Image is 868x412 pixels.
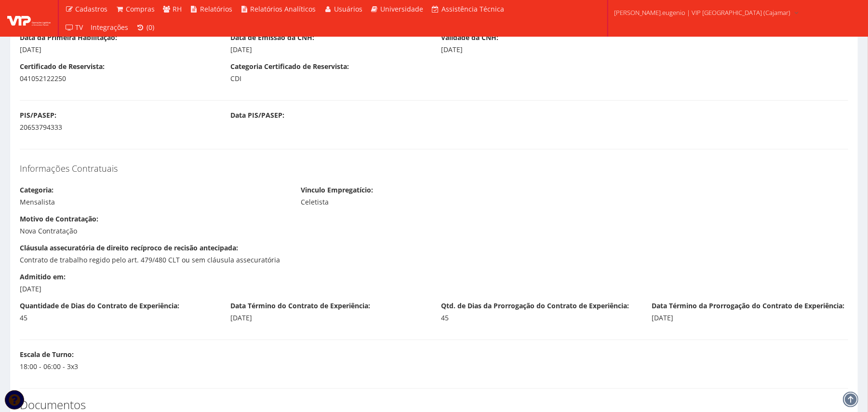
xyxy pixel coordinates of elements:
div: 45 [441,313,638,323]
label: Cláusula assecuratória de direito recíproco de recisão antecipada: [20,243,238,253]
label: Escala de Turno: [20,350,74,359]
div: 041052122250 [20,74,216,83]
div: [DATE] [230,45,427,55]
span: (0) [147,23,154,32]
span: Universidade [381,4,424,14]
span: Integrações [91,23,129,32]
label: Data Término da Prorrogação do Contrato de Experiência: [652,301,845,311]
div: Celetista [301,197,567,207]
span: RH [173,4,182,14]
div: Contrato de trabalho regido pelo art. 479/480 CLT ou sem cláusula assecuratória [20,255,427,265]
div: 45 [20,313,216,323]
span: Compras [126,4,155,14]
div: [DATE] [230,313,427,323]
h4: Informações Contratuais [20,164,848,174]
a: (0) [133,18,159,37]
span: Usuários [334,4,362,14]
label: Validade da CNH: [441,33,499,42]
div: [DATE] [20,284,216,294]
label: Categoria Certificado de Reservista: [230,62,349,71]
div: Nova Contratação [20,226,286,236]
label: Data de Emissão da CNH: [230,33,314,42]
label: Admitido em: [20,272,66,282]
a: TV [61,18,87,37]
label: Certificado de Reservista: [20,62,105,71]
span: Relatórios [200,4,232,14]
label: Data PIS/PASEP: [230,110,284,120]
label: Qtd. de Dias da Prorrogação do Contrato de Experiência: [441,301,629,311]
label: Data da Primeira Habilitação: [20,33,117,42]
label: Motivo de Contratação: [20,214,98,224]
label: Categoria: [20,185,53,195]
span: Cadastros [76,4,108,14]
label: PIS/PASEP: [20,110,56,120]
a: Integrações [87,18,133,37]
img: logo [7,11,51,26]
span: TV [76,23,83,32]
div: 18:00 - 06:00 - 3x3 [20,362,216,371]
h3: Documentos [20,398,848,411]
label: Data Término do Contrato de Experiência: [230,301,370,311]
div: [DATE] [652,313,848,323]
label: Vinculo Empregatício: [301,185,373,195]
div: CDI [230,74,427,83]
div: [DATE] [20,45,216,55]
div: [DATE] [441,45,638,55]
span: Assistência Técnica [441,4,504,14]
span: [PERSON_NAME].eugenio | VIP [GEOGRAPHIC_DATA] (Cajamar) [614,8,790,17]
div: Mensalista [20,197,286,207]
label: Quantidade de Dias do Contrato de Experiência: [20,301,179,311]
span: Relatórios Analíticos [251,4,316,14]
div: 20653794333 [20,123,216,132]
